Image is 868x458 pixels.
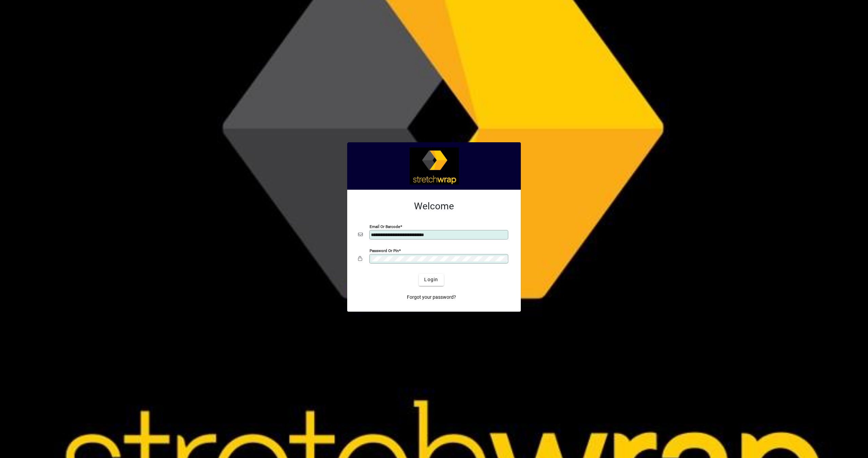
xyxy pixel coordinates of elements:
a: Forgot your password? [404,291,459,304]
h2: Welcome [358,201,510,212]
mat-label: Password or Pin [370,248,399,253]
mat-label: Email or Barcode [370,224,400,229]
span: Login [424,276,438,283]
span: Forgot your password? [407,294,456,301]
button: Login [419,274,443,286]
